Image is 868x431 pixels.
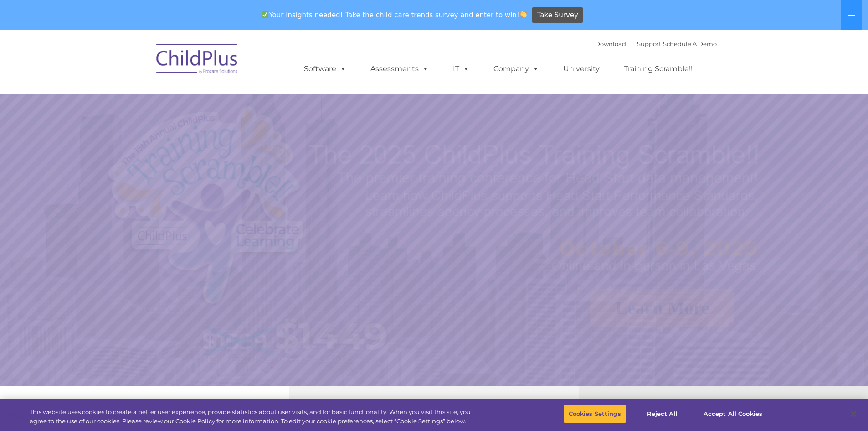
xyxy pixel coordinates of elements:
[262,11,268,18] img: ✅
[663,40,717,47] a: Schedule A Demo
[295,60,355,78] a: Software
[30,408,478,426] div: This website uses cookies to create a better user experience, provide statistics about user visit...
[564,405,626,424] button: Cookies Settings
[615,60,702,78] a: Training Scramble!!
[532,7,583,23] a: Take Survey
[361,60,438,78] a: Assessments
[637,40,661,47] a: Support
[127,98,165,104] span: Phone number
[634,405,691,424] button: Reject All
[520,11,527,18] img: 👏
[152,37,243,83] img: ChildPlus by Procare Solutions
[484,60,548,78] a: Company
[127,60,154,67] span: Last name
[590,289,734,327] a: Learn More
[595,40,717,47] font: |
[699,405,767,424] button: Accept All Cookies
[537,7,578,23] span: Take Survey
[595,40,626,47] a: Download
[554,60,609,78] a: University
[843,404,863,424] button: Close
[258,6,531,24] span: Your insights needed! Take the child care trends survey and enter to win!
[444,60,478,78] a: IT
